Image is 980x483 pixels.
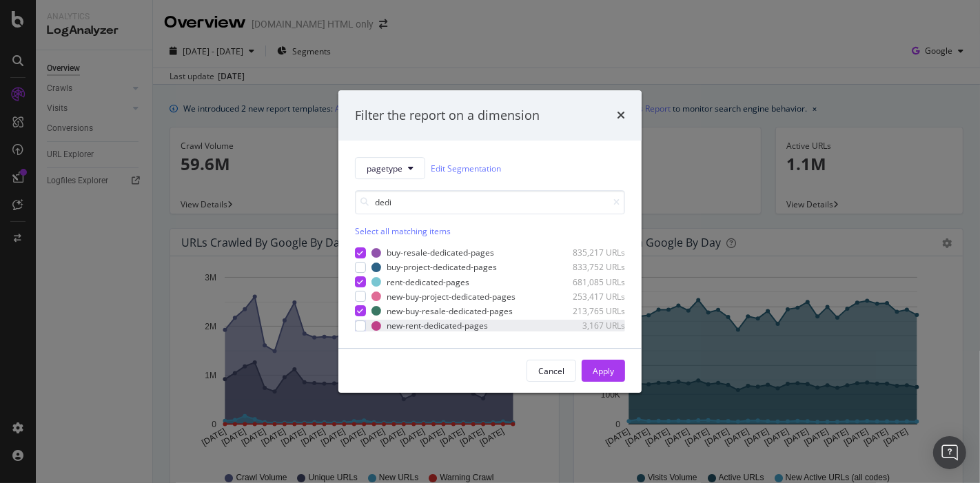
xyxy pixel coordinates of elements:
[387,305,513,317] div: new-buy-resale-dedicated-pages
[558,305,625,317] div: 213,765 URLs
[558,262,625,274] div: 833,752 URLs
[558,291,625,302] div: 253,417 URLs
[593,365,614,377] div: Apply
[355,190,625,214] input: Search
[558,276,625,288] div: 681,085 URLs
[387,291,515,302] div: new-buy-project-dedicated-pages
[355,107,540,125] div: Filter the report on a dimension
[582,360,625,382] button: Apply
[387,247,494,259] div: buy-resale-dedicated-pages
[538,365,564,377] div: Cancel
[355,225,625,237] div: Select all matching items
[617,107,625,125] div: times
[367,163,402,174] span: pagetype
[355,157,425,179] button: pagetype
[558,247,625,259] div: 835,217 URLs
[933,436,966,469] div: Open Intercom Messenger
[387,276,469,288] div: rent-dedicated-pages
[387,320,488,331] div: new-rent-dedicated-pages
[387,262,497,274] div: buy-project-dedicated-pages
[558,320,625,331] div: 3,167 URLs
[338,90,642,393] div: modal
[527,360,576,382] button: Cancel
[431,161,501,176] a: Edit Segmentation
